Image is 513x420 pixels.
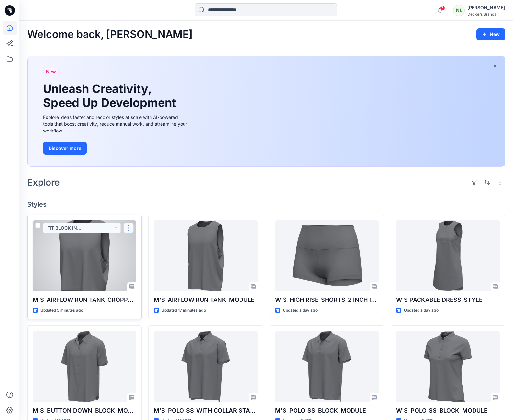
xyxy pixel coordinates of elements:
p: Updated a day ago [404,307,439,314]
a: M'S_AIRFLOW RUN TANK_CROPPED_MODULE [33,220,136,291]
button: Discover more [43,142,87,155]
p: M'S_BUTTON DOWN_BLOCK_MODULE [33,406,136,415]
a: M'S_POLO_SS_BLOCK_MODULE [275,331,379,402]
div: [PERSON_NAME] [467,4,505,12]
span: 7 [440,6,445,11]
p: Updated 5 minutes ago [40,307,83,314]
p: Updated 17 minutes ago [162,307,206,314]
span: New [46,68,56,75]
a: M'S_POLO_SS_WITH COLLAR STAND_BLOCK_MODULE [154,331,257,402]
p: Updated a day ago [283,307,318,314]
a: M'S_BUTTON DOWN_BLOCK_MODULE [33,331,136,402]
a: W'S_POLO_SS_BLOCK_MODULE [396,331,500,402]
p: M'S_POLO_SS_WITH COLLAR STAND_BLOCK_MODULE [154,406,257,415]
div: Deckers Brands [467,12,505,17]
a: W'S PACKABLE DRESS_STYLE [396,220,500,291]
button: New [476,28,505,40]
p: W'S_POLO_SS_BLOCK_MODULE [396,406,500,415]
p: M'S_AIRFLOW RUN TANK_CROPPED_MODULE [33,295,136,304]
p: W'S_HIGH RISE_SHORTS_2 INCH INSEAM [275,295,379,304]
div: Explore ideas faster and recolor styles at scale with AI-powered tools that boost creativity, red... [43,114,189,134]
p: M'S_POLO_SS_BLOCK_MODULE [275,406,379,415]
h1: Unleash Creativity, Speed Up Development [43,82,179,110]
h2: Explore [27,177,60,187]
h4: Styles [27,200,505,208]
p: W'S PACKABLE DRESS_STYLE [396,295,500,304]
p: M'S_AIRFLOW RUN TANK_MODULE [154,295,257,304]
a: Discover more [43,142,189,155]
h2: Welcome back, [PERSON_NAME] [27,28,193,40]
div: NL [453,5,465,16]
a: M'S_AIRFLOW RUN TANK_MODULE [154,220,257,291]
a: W'S_HIGH RISE_SHORTS_2 INCH INSEAM [275,220,379,291]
